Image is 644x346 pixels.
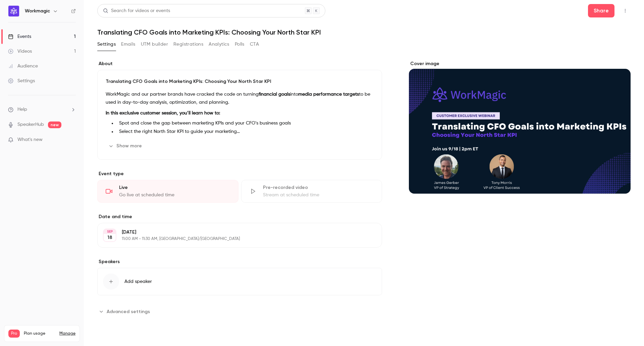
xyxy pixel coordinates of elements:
[97,180,238,203] div: LiveGo live at scheduled time
[241,180,382,203] div: Pre-recorded videoStream at scheduled time
[104,229,116,234] div: SEP
[97,268,382,295] button: Add speaker
[235,39,245,50] button: Polls
[59,331,75,336] a: Manage
[68,137,76,143] iframe: Noticeable Trigger
[119,184,230,191] div: Live
[173,39,203,50] button: Registrations
[97,170,382,177] p: Event type
[263,184,374,191] div: Pre-recorded video
[141,39,168,50] button: UTM builder
[8,63,38,69] div: Audience
[97,258,382,265] label: Speakers
[409,60,631,67] label: Cover image
[25,8,50,14] h6: Workmagic
[124,278,152,285] span: Add speaker
[103,7,170,14] div: Search for videos or events
[122,236,346,242] p: 11:00 AM - 11:30 AM, [GEOGRAPHIC_DATA]/[GEOGRAPHIC_DATA]
[106,90,374,106] p: WorkMagic and our partner brands have cracked the code on turning into to be used in day-to-day a...
[97,306,154,317] button: Advanced settings
[8,106,76,113] li: help-dropdown-opener
[97,60,382,67] label: About
[250,39,259,50] button: CTA
[8,48,32,55] div: Videos
[106,111,220,115] strong: In this exclusive customer session, you’ll learn how to:
[48,121,61,128] span: new
[97,28,631,36] h1: Translating CFO Goals into Marketing KPIs: Choosing Your North Star KPI
[122,229,346,236] p: [DATE]
[298,92,359,97] strong: media performance targets
[116,128,374,135] li: Select the right North Star KPI to guide your marketing
[209,39,229,50] button: Analytics
[116,120,374,127] li: Spot and close the gap between marketing KPIs and your CFO’s business goals
[97,306,382,317] section: Advanced settings
[119,192,230,198] div: Go live at scheduled time
[263,192,374,198] div: Stream at scheduled time
[97,39,116,50] button: Settings
[8,6,19,16] img: Workmagic
[17,121,44,128] a: SpeakerHub
[259,92,290,97] strong: financial goals
[106,141,146,151] button: Show more
[107,234,112,241] p: 18
[588,4,614,17] button: Share
[8,330,20,338] span: Pro
[8,78,35,84] div: Settings
[17,136,43,143] span: What's new
[8,33,31,40] div: Events
[106,78,374,85] p: Translating CFO Goals into Marketing KPIs: Choosing Your North Star KPI
[107,308,150,315] span: Advanced settings
[24,331,55,336] span: Plan usage
[17,106,27,113] span: Help
[121,39,135,50] button: Emails
[97,213,382,220] label: Date and time
[409,60,631,194] section: Cover image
